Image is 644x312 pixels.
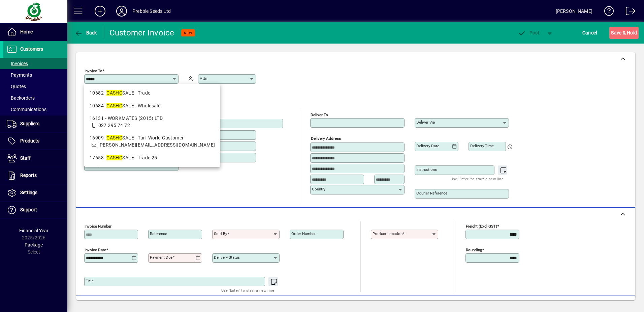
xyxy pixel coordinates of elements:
span: Support [20,207,37,212]
span: [PERSON_NAME][EMAIL_ADDRESS][DOMAIN_NAME] [98,142,215,148]
a: Invoices [3,58,67,69]
span: Home [20,29,33,34]
span: Products [20,138,39,144]
span: Quotes [7,84,26,89]
div: [PERSON_NAME] [556,6,592,17]
button: Add [89,5,111,17]
span: Back [74,30,97,35]
mat-label: Deliver To [311,112,328,117]
button: Cancel [581,27,599,39]
span: S [611,30,614,35]
a: Support [3,202,67,218]
mat-hint: Use 'Enter' to start a new line [451,175,504,183]
button: Post [514,27,543,39]
span: Settings [20,190,37,195]
mat-label: Delivery status [214,255,240,260]
mat-label: Product location [373,231,402,236]
button: Save & Hold [609,27,639,39]
em: CASHC [106,103,122,108]
mat-option: 16131 - WORKMATES (2015) LTD [84,112,220,132]
mat-label: Deliver via [416,120,435,125]
span: Payments [7,72,32,78]
div: 10682 - SALE - Trade [90,89,215,97]
span: ave & Hold [611,27,637,38]
a: Home [3,24,67,41]
div: 16131 - WORKMATES (2015) LTD [90,115,215,122]
a: Suppliers [3,115,67,132]
span: Financial Year [19,228,49,233]
mat-option: 10684 - CASHC SALE - Wholesale [84,99,220,112]
mat-label: Order number [291,231,316,236]
mat-label: Sold by [214,231,227,236]
span: Suppliers [20,121,39,126]
span: ost [518,30,540,35]
mat-option: 10682 - CASHC SALE - Trade [84,86,220,99]
mat-label: Delivery date [416,144,439,148]
a: Payments [3,69,67,81]
mat-label: Rounding [466,248,482,252]
a: Communications [3,104,67,115]
mat-label: Delivery time [470,144,494,148]
mat-label: Instructions [416,167,437,172]
span: Reports [20,173,37,178]
span: NEW [184,31,192,35]
span: Backorders [7,95,35,101]
span: Staff [20,155,31,161]
div: Customer Invoice [109,27,174,38]
span: Cancel [582,27,597,38]
span: Customers [20,46,43,52]
mat-label: Invoice number [85,224,111,229]
a: Products [3,133,67,150]
span: Product [589,300,617,310]
a: Backorders [3,92,67,104]
div: 10684 - SALE - Wholesale [90,102,215,109]
span: Invoices [7,61,28,66]
span: Package [25,242,43,248]
mat-label: Reference [150,231,167,236]
mat-label: Country [312,187,325,191]
mat-option: 17658 - CASHC SALE - Trade 25 [84,151,220,164]
span: Communications [7,107,46,112]
mat-label: Courier Reference [416,191,447,196]
div: Prebble Seeds Ltd [132,6,171,17]
div: 17658 - SALE - Trade 25 [90,154,215,161]
em: CASHC [106,155,122,160]
em: CASHC [106,90,122,96]
mat-label: Invoice date [85,248,106,252]
a: Staff [3,150,67,167]
a: Knowledge Base [599,1,614,23]
div: 16909 - SALE - Turf World Customer [90,134,215,141]
mat-label: Attn [200,76,207,81]
span: P [529,30,533,35]
mat-label: Title [86,279,94,283]
button: Back [73,27,99,39]
a: Logout [621,1,636,23]
em: CASHC [106,135,122,140]
a: Quotes [3,81,67,92]
mat-label: Invoice To [85,69,102,73]
button: Profile [111,5,132,17]
mat-label: Freight (excl GST) [466,224,497,229]
span: 027 295 74 72 [98,123,130,128]
a: Reports [3,167,67,184]
app-page-header-button: Back [67,27,104,39]
mat-hint: Use 'Enter' to start a new line [221,286,274,294]
button: Product [586,299,620,311]
mat-option: 16909 - CASHC SALE - Turf World Customer [84,132,220,151]
a: Settings [3,184,67,201]
mat-label: Payment due [150,255,172,260]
